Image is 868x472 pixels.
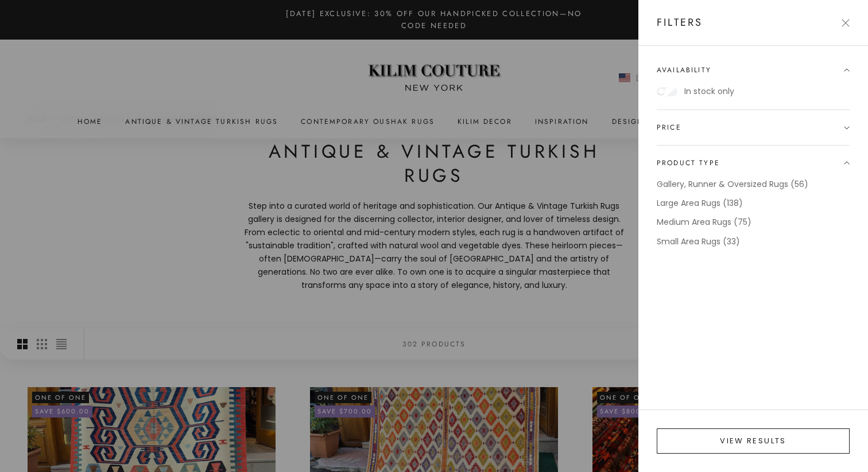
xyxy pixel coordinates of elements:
[657,14,703,31] p: Filters
[657,146,850,180] summary: Product type
[657,216,751,229] label: Medium Area Rugs (75)
[684,85,734,98] label: In stock only
[657,122,681,133] span: Price
[657,64,711,76] span: Availability
[657,235,740,248] label: Small Area Rugs (33)
[657,64,850,87] summary: Availability
[657,110,850,145] summary: Price
[657,197,743,210] label: Large Area Rugs (138)
[657,178,808,191] label: Gallery, Runner & Oversized Rugs (56)
[657,428,850,454] button: View results
[657,157,720,169] span: Product type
